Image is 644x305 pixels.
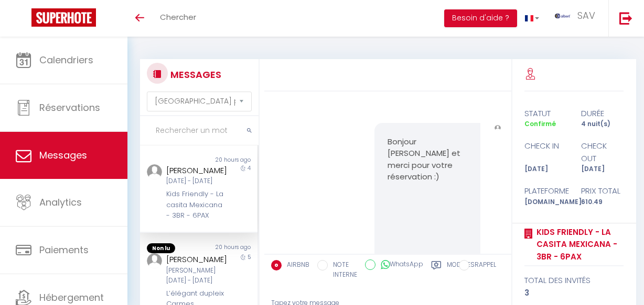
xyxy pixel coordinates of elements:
[39,243,89,256] span: Paiements
[574,197,631,207] div: 610.49
[533,226,624,263] a: Kids Friendly - La casita Mexicana - 3BR - 6PAX
[31,8,96,27] img: Super Booking
[524,119,556,128] span: Confirmé
[166,253,228,266] div: [PERSON_NAME]
[518,197,574,207] div: [DOMAIN_NAME]
[39,101,100,114] span: Réservations
[199,156,257,164] div: 20 hours ago
[574,185,631,197] div: Prix total
[166,176,228,186] div: [DATE] - [DATE]
[518,107,574,120] div: statut
[444,9,517,27] button: Besoin d'aide ?
[248,164,251,172] span: 4
[199,243,257,254] div: 20 hours ago
[524,287,624,299] div: 3
[160,12,196,22] span: Chercher
[166,189,228,221] div: Kids Friendly - La casita Mexicana - 3BR - 6PAX
[166,266,228,286] div: [PERSON_NAME][DATE] - [DATE]
[39,53,93,66] span: Calendriers
[147,253,162,268] img: ...
[574,164,631,174] div: [DATE]
[495,125,501,131] img: ...
[375,259,423,271] label: WhatsApp
[248,253,251,261] span: 5
[555,14,571,18] img: ...
[574,119,631,129] div: 4 nuit(s)
[619,12,632,25] img: logout
[447,260,475,281] label: Modèles
[574,107,631,120] div: durée
[168,63,221,86] h3: MESSAGES
[147,243,175,254] span: Non lu
[518,185,574,197] div: Plateforme
[39,196,82,209] span: Analytics
[147,164,162,179] img: ...
[39,149,87,162] span: Messages
[39,291,104,304] span: Hébergement
[469,260,496,272] label: RAPPEL
[282,260,309,272] label: AIRBNB
[166,164,228,177] div: [PERSON_NAME]
[577,9,595,22] span: SAV
[518,140,574,164] div: check in
[518,164,574,174] div: [DATE]
[524,274,624,287] div: total des invités
[140,116,259,145] input: Rechercher un mot clé
[574,140,631,164] div: check out
[328,260,357,280] label: NOTE INTERNE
